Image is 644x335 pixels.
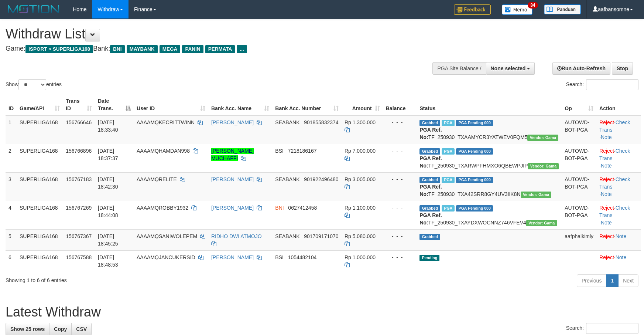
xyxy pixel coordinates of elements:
[345,176,376,182] span: Rp 3.005.000
[601,191,612,197] a: Note
[6,94,17,115] th: ID
[456,177,493,183] span: PGA Pending
[442,205,455,212] span: Marked by aafsoycanthlai
[596,201,641,229] td: · ·
[456,205,493,212] span: PGA Pending
[616,254,627,260] a: Note
[419,234,440,240] span: Grabbed
[599,233,614,239] a: Reject
[137,205,188,211] span: AAAAMQROBBY1932
[110,45,124,53] span: BNI
[419,127,442,140] b: PGA Ref. No:
[275,233,299,239] span: SEABANK
[17,229,63,250] td: SUPERLIGA168
[211,205,254,211] a: [PERSON_NAME]
[76,326,87,332] span: CSV
[599,205,630,218] a: Check Trans
[288,254,317,260] span: Copy 1054482104 to clipboard
[54,326,67,332] span: Copy
[160,45,181,53] span: MEGA
[419,120,440,126] span: Grabbed
[17,201,63,229] td: SUPERLIGA168
[386,147,414,155] div: - - -
[562,94,596,115] th: Op: activate to sort column ascending
[566,79,638,90] label: Search:
[208,94,272,115] th: Bank Acc. Name: activate to sort column ascending
[386,176,414,183] div: - - -
[98,205,118,218] span: [DATE] 18:44:08
[419,255,439,261] span: Pending
[562,172,596,201] td: AUTOWD-BOT-PGA
[288,205,317,211] span: Copy 0627412458 to clipboard
[345,148,376,154] span: Rp 7.000.000
[417,94,562,115] th: Status
[417,201,562,229] td: TF_250930_TXAYDXWOCNNZ746VFEV4
[456,148,493,155] span: PGA Pending
[211,148,254,161] a: [PERSON_NAME] MUCHAFFI
[599,119,614,125] a: Reject
[237,45,247,53] span: ...
[562,144,596,172] td: AUTOWD-BOT-PGA
[596,172,641,201] td: · ·
[17,172,63,201] td: SUPERLIGA168
[205,45,235,53] span: PERMATA
[272,94,342,115] th: Bank Acc. Number: activate to sort column ascending
[562,115,596,144] td: AUTOWD-BOT-PGA
[6,305,638,319] h1: Latest Withdraw
[417,144,562,172] td: TF_250930_TXARWPFHMXO6QBEWPJIP
[275,119,299,125] span: SEABANK
[442,120,455,126] span: Marked by aafheankoy
[601,163,612,169] a: Note
[566,323,638,334] label: Search:
[66,254,92,260] span: 156767588
[454,4,491,15] img: Feedback.jpg
[417,115,562,144] td: TF_250930_TXAAMYCR3YATWEV0FQM5
[127,45,158,53] span: MAYBANK
[98,148,118,161] span: [DATE] 18:37:37
[98,254,118,268] span: [DATE] 18:48:53
[612,62,633,75] a: Stop
[486,62,535,75] button: None selected
[6,274,263,284] div: Showing 1 to 6 of 6 entries
[577,274,606,287] a: Previous
[521,192,552,198] span: Vendor URL: https://trx31.1velocity.biz
[419,184,442,197] b: PGA Ref. No:
[442,177,455,183] span: Marked by aafheankoy
[528,2,538,9] span: 34
[601,220,612,226] a: Note
[211,254,254,260] a: [PERSON_NAME]
[25,45,93,53] span: ISPORT > SUPERLIGA168
[211,233,262,239] a: RIDHO DWI ATMOJO
[63,94,95,115] th: Trans ID: activate to sort column ascending
[419,148,440,155] span: Grabbed
[304,119,338,125] span: Copy 901855832374 to clipboard
[386,233,414,240] div: - - -
[419,177,440,183] span: Grabbed
[304,233,338,239] span: Copy 901709171070 to clipboard
[562,201,596,229] td: AUTOWD-BOT-PGA
[98,176,118,190] span: [DATE] 18:42:30
[599,205,614,211] a: Reject
[98,119,118,133] span: [DATE] 18:33:40
[10,326,45,332] span: Show 25 rows
[419,212,442,226] b: PGA Ref. No:
[17,115,63,144] td: SUPERLIGA168
[137,233,197,239] span: AAAAMQSANIWOLEPEM
[526,220,557,226] span: Vendor URL: https://trx31.1velocity.biz
[6,250,17,271] td: 6
[6,201,17,229] td: 4
[17,250,63,271] td: SUPERLIGA168
[304,176,338,182] span: Copy 901922496480 to clipboard
[66,119,92,125] span: 156766646
[599,148,630,161] a: Check Trans
[432,62,486,75] div: PGA Site Balance /
[275,205,284,211] span: BNI
[134,94,208,115] th: User ID: activate to sort column ascending
[6,79,62,90] label: Show entries
[552,62,610,75] a: Run Auto-Refresh
[606,274,619,287] a: 1
[601,134,612,140] a: Note
[6,144,17,172] td: 2
[345,205,376,211] span: Rp 1.100.000
[98,233,118,247] span: [DATE] 18:45:25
